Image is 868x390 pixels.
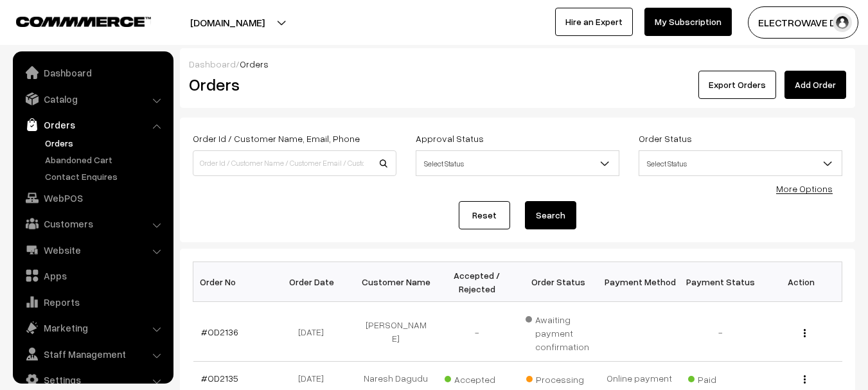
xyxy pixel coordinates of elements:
[761,262,842,302] th: Action
[16,342,169,366] a: Staff Management
[639,150,842,176] span: Select Status
[416,132,484,145] label: Approval Status
[145,6,310,39] button: [DOMAIN_NAME]
[16,264,169,287] a: Apps
[193,132,360,145] label: Order Id / Customer Name, Email, Phone
[42,170,169,183] a: Contact Enquires
[639,152,842,175] span: Select Status
[274,262,355,302] th: Order Date
[445,369,509,386] span: Accepted
[189,58,236,69] a: Dashboard
[776,183,833,194] a: More Options
[16,238,169,261] a: Website
[42,153,169,166] a: Abandoned Cart
[459,201,510,229] a: Reset
[201,373,238,384] a: #OD2135
[555,8,633,36] a: Hire an Expert
[189,75,395,94] h2: Orders
[355,302,436,362] td: [PERSON_NAME]
[240,58,269,69] span: Orders
[16,212,169,235] a: Customers
[436,302,517,362] td: -
[16,13,128,28] a: COMMMERCE
[16,17,151,26] img: COMMMERCE
[599,262,680,302] th: Payment Method
[355,262,436,302] th: Customer Name
[201,326,238,337] a: #OD2136
[526,369,590,386] span: Processing
[525,201,576,229] button: Search
[526,310,591,353] span: Awaiting payment confirmation
[804,375,806,384] img: Menu
[42,136,169,150] a: Orders
[680,302,761,362] td: -
[833,13,852,32] img: user
[688,369,752,386] span: Paid
[16,61,169,84] a: Dashboard
[16,87,169,111] a: Catalog
[804,329,806,337] img: Menu
[193,262,274,302] th: Order No
[16,290,169,314] a: Reports
[193,150,396,176] input: Order Id / Customer Name / Customer Email / Customer Phone
[698,71,776,99] button: Export Orders
[416,152,619,175] span: Select Status
[189,57,846,71] div: /
[784,71,846,99] a: Add Order
[16,316,169,339] a: Marketing
[16,113,169,136] a: Orders
[16,186,169,209] a: WebPOS
[639,132,692,145] label: Order Status
[644,8,732,36] a: My Subscription
[416,150,619,176] span: Select Status
[436,262,517,302] th: Accepted / Rejected
[680,262,761,302] th: Payment Status
[748,6,858,39] button: ELECTROWAVE DE…
[274,302,355,362] td: [DATE]
[518,262,599,302] th: Order Status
